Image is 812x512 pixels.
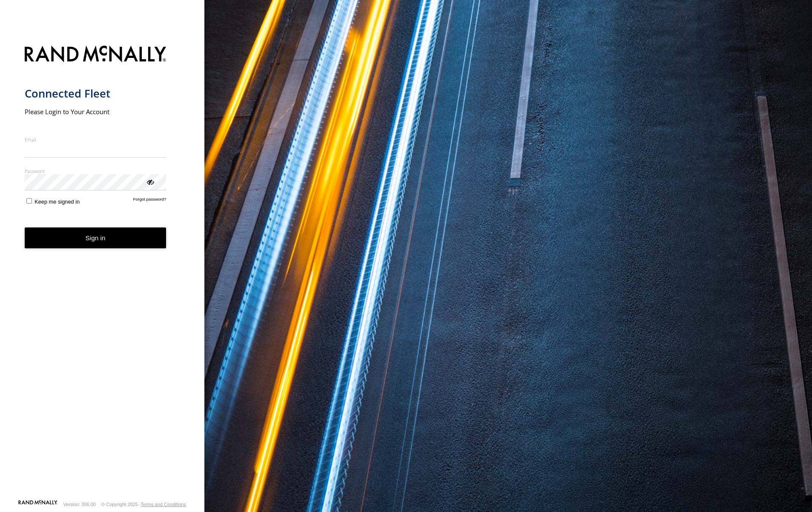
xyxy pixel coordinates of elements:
form: main [25,40,180,499]
h1: Connected Fleet [25,86,166,101]
input: Keep me signed in [26,198,32,204]
a: Terms and Conditions [141,502,186,507]
div: ViewPassword [146,177,154,186]
img: Rand McNally [25,44,166,66]
div: Version: 306.00 [63,502,96,507]
a: Visit our Website [18,500,57,509]
span: Keep me signed in [34,198,80,205]
a: Forgot password? [133,197,166,205]
label: Email [25,136,166,143]
h2: Please Login to Your Account [25,107,166,116]
div: © Copyright 2025 - [101,502,186,507]
button: Sign in [25,227,166,248]
label: Password [25,168,166,174]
